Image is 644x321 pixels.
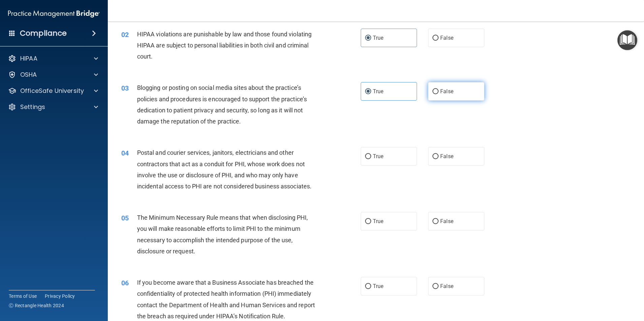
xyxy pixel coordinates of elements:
[20,87,84,95] p: OfficeSafe University
[432,219,439,224] input: False
[440,88,453,95] span: False
[20,55,37,63] p: HIPAA
[432,284,439,289] input: False
[373,218,383,224] span: True
[137,214,308,255] span: The Minimum Necessary Rule means that when disclosing PHI, you will make reasonable efforts to li...
[121,214,129,222] span: 05
[373,35,383,41] span: True
[373,283,383,289] span: True
[8,87,98,95] a: OfficeSafe University
[20,71,37,79] p: OSHA
[137,84,307,125] span: Blogging or posting on social media sites about the practice’s policies and procedures is encoura...
[137,149,312,190] span: Postal and courier services, janitors, electricians and other contractors that act as a conduit f...
[137,279,315,320] span: If you become aware that a Business Associate has breached the confidentiality of protected healt...
[8,55,98,63] a: HIPAA
[20,29,67,38] h4: Compliance
[432,154,439,159] input: False
[432,89,439,94] input: False
[8,7,100,21] img: PMB logo
[8,103,98,111] a: Settings
[365,89,371,94] input: True
[440,35,453,41] span: False
[365,36,371,41] input: True
[432,36,439,41] input: False
[440,283,453,289] span: False
[8,71,98,79] a: OSHA
[45,293,75,299] a: Privacy Policy
[440,153,453,159] span: False
[121,149,129,157] span: 04
[440,218,453,224] span: False
[365,154,371,159] input: True
[137,31,312,60] span: HIPAA violations are punishable by law and those found violating HIPAA are subject to personal li...
[617,30,637,50] button: Open Resource Center
[121,279,129,287] span: 06
[121,31,129,39] span: 02
[373,88,383,95] span: True
[9,302,64,309] span: Ⓒ Rectangle Health 2024
[9,293,37,299] a: Terms of Use
[373,153,383,159] span: True
[121,84,129,92] span: 03
[20,103,45,111] p: Settings
[365,284,371,289] input: True
[365,219,371,224] input: True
